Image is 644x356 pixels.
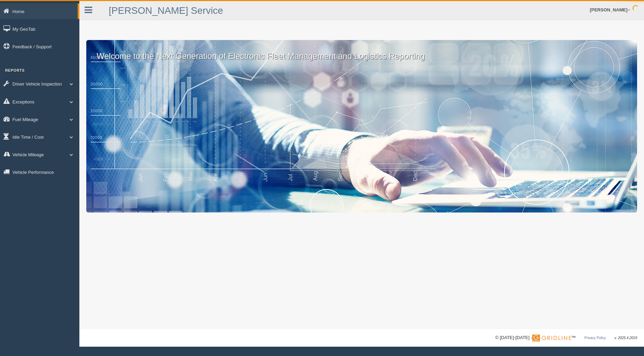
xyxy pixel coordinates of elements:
a: Privacy Policy [584,336,606,340]
p: Welcome to the Next Generation of Electronic Fleet Management and Logistics Reporting [86,40,637,62]
a: [PERSON_NAME] Service [109,5,223,16]
div: © [DATE]-[DATE] - ™ [495,334,637,342]
img: Gridline [532,335,571,342]
span: v. 2025.4.2019 [615,336,637,340]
